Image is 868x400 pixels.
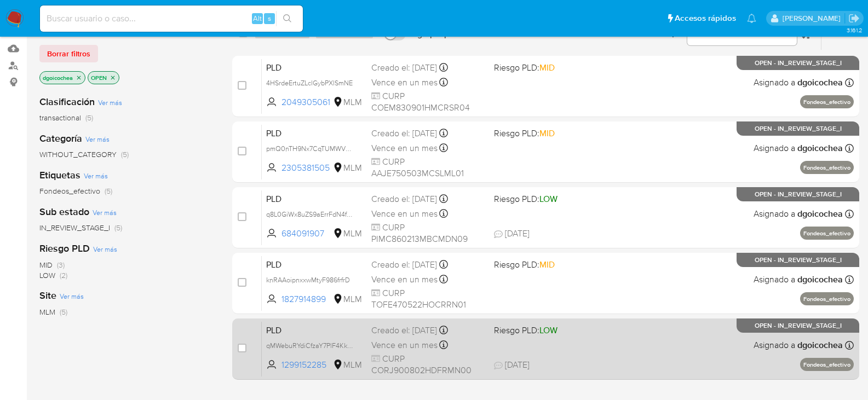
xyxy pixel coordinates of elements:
[847,26,863,34] span: 3.161.2
[40,11,303,26] input: Buscar usuario o caso...
[747,14,756,23] a: Notificaciones
[675,13,736,24] span: Accesos rápidos
[268,13,271,24] span: s
[848,13,860,24] a: Salir
[253,13,262,24] span: Alt
[783,13,844,24] p: dalia.goicochea@mercadolibre.com.mx
[276,11,298,26] button: search-icon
